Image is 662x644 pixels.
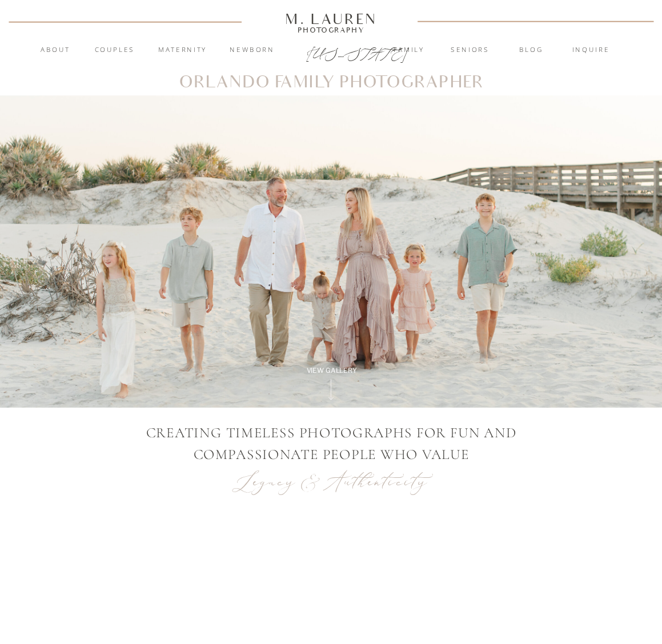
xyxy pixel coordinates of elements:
a: Newborn [222,45,282,55]
a: Family [379,45,439,55]
a: [US_STATE] [306,45,356,58]
a: View Gallery [294,365,369,375]
p: Legacy & Authenticity [231,468,431,496]
p: creating timeless photographs for Fun and compassionate people who value [108,422,554,468]
a: Photography [280,27,382,33]
a: inquire [561,45,620,55]
a: Seniors [440,45,500,55]
a: Maternity [153,45,212,55]
a: About [34,45,77,55]
h1: Orlando Family Photographer [179,74,484,90]
a: Couples [85,45,145,55]
a: blog [501,45,561,55]
a: M. Lauren [252,13,410,25]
